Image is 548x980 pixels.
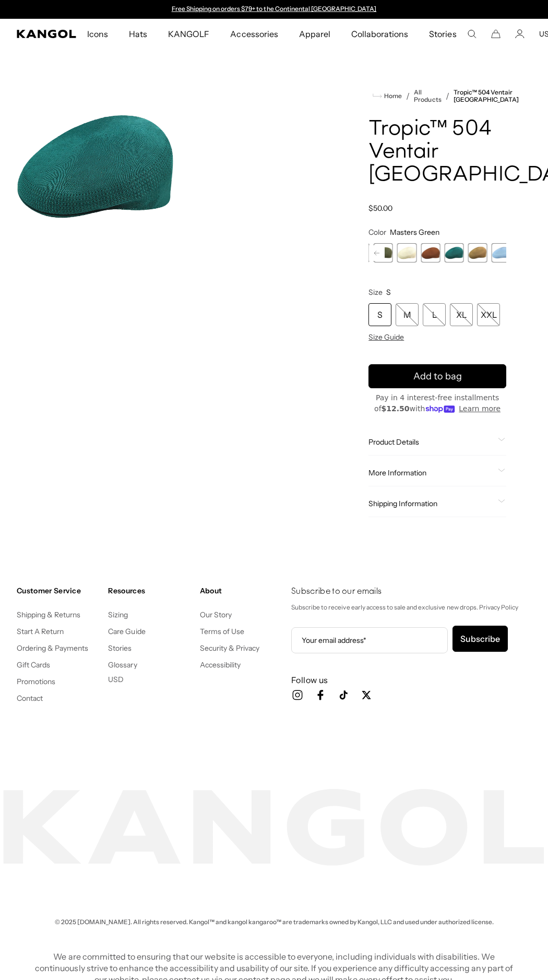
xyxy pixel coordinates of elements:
a: Tropic™ 504 Ventair [GEOGRAPHIC_DATA] [454,89,519,103]
slideshow-component: Announcement bar [166,5,382,14]
label: Natural [397,243,416,262]
a: Apparel [289,19,341,49]
h4: Customer Service [17,586,100,595]
span: Product Details [368,437,494,447]
a: Accessibility [200,660,241,670]
a: Collaborations [341,19,419,49]
span: Apparel [299,19,330,49]
a: All Products [414,89,441,103]
a: Glossary [108,660,137,670]
span: $50.00 [368,204,392,213]
h3: Follow us [291,674,531,686]
div: XXL [477,303,500,326]
a: Home [373,91,402,101]
button: Cart [491,29,501,39]
div: 12 of 16 [397,243,416,262]
div: L [423,303,446,326]
a: Promotions [17,677,55,686]
p: Subscribe to receive early access to sale and exclusive new drops. Privacy Policy [291,602,531,613]
label: Cognac [421,243,440,262]
a: Stories [108,643,132,653]
a: KANGOLF [158,19,220,49]
div: 1 of 2 [166,5,382,14]
a: Contact [17,694,43,703]
span: KANGOLF [168,19,209,49]
label: Masters Green [445,243,464,262]
label: Green [374,243,393,262]
span: Size Guide [368,332,404,342]
a: Our Story [200,610,232,619]
span: Stories [429,19,456,49]
a: Start A Return [17,627,64,636]
span: S [386,288,391,297]
div: 15 of 16 [468,243,487,262]
a: Gift Cards [17,660,50,670]
a: Ordering & Payments [17,643,89,653]
li: / [402,90,410,102]
label: Tan [468,243,487,262]
a: Account [515,29,525,39]
li: / [442,90,449,102]
div: M [396,303,419,326]
span: Size [368,288,383,297]
summary: Search here [467,29,476,39]
span: Masters Green [390,228,439,237]
span: Icons [87,19,108,49]
div: 13 of 16 [421,243,440,262]
span: Color [368,228,386,237]
span: Shipping Information [368,499,494,508]
label: Light Blue [492,243,511,262]
div: 16 of 16 [492,243,511,262]
h4: Resources [108,586,191,595]
button: Add to bag [368,364,506,388]
img: color-masters-green [17,68,174,264]
button: Subscribe [452,626,508,652]
div: 14 of 16 [445,243,464,262]
div: XL [450,303,473,326]
a: Kangol [17,30,77,38]
h1: Tropic™ 504 Ventair [GEOGRAPHIC_DATA] [368,118,506,187]
h4: Subscribe to our emails [291,586,531,597]
span: Add to bag [413,369,462,384]
a: Care Guide [108,627,145,636]
a: Icons [77,19,118,49]
a: Shipping & Returns [17,610,81,619]
a: Accessories [220,19,288,49]
span: Accessories [230,19,278,49]
a: Hats [118,19,158,49]
button: USD [108,675,124,684]
a: Security & Privacy [200,643,260,653]
span: Collaborations [351,19,408,49]
nav: breadcrumbs [368,89,506,103]
a: Terms of Use [200,627,244,636]
span: Home [382,92,402,100]
product-gallery: Gallery Viewer [17,68,335,264]
a: Sizing [108,610,128,619]
div: Announcement [166,5,382,14]
span: Hats [129,19,147,49]
span: More Information [368,468,494,477]
a: Free Shipping on orders $79+ to the Continental [GEOGRAPHIC_DATA] [172,5,377,13]
h4: About [200,586,283,595]
div: 11 of 16 [374,243,393,262]
a: Stories [419,19,467,49]
div: S [368,303,391,326]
